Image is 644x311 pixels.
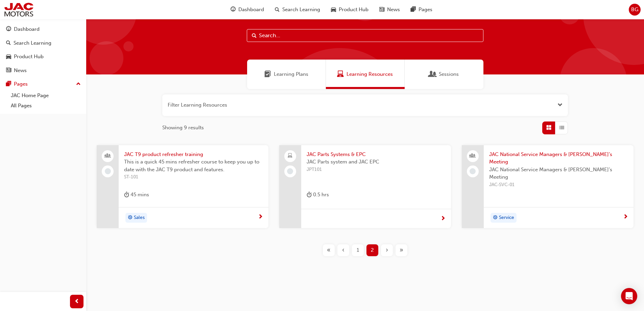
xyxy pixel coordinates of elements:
[6,40,11,46] span: search-icon
[339,6,368,14] span: Product Hub
[14,25,40,33] div: Dashboard
[307,191,329,199] div: 0.5 hrs
[247,29,483,42] input: Search...
[371,246,374,254] span: 2
[336,244,351,256] button: Previous page
[288,152,292,160] span: laptop-icon
[124,151,263,158] span: JAC T9 product refresher training
[124,191,129,199] span: duration-icon
[124,191,149,199] div: 45 mins
[238,6,264,14] span: Dashboard
[489,166,628,181] span: JAC National Service Managers & [PERSON_NAME]’s Meeting
[439,70,459,78] span: Sessions
[470,168,476,174] span: learningRecordVerb_NONE-icon
[279,145,451,228] a: JAC Parts Systems & EPCJAC Parts system and JAC EPCJPT101duration-icon 0.5 hrs
[374,3,405,17] a: news-iconNews
[225,3,269,17] a: guage-iconDashboard
[6,54,11,60] span: car-icon
[3,50,84,63] a: Product Hub
[307,151,446,158] span: JAC Parts Systems & EPC
[105,168,111,174] span: learningRecordVerb_NONE-icon
[337,70,344,78] span: Learning Resources
[3,78,84,90] button: Pages
[623,214,628,220] span: next-icon
[134,214,145,222] span: Sales
[342,246,344,254] span: ‹
[8,90,84,101] a: JAC Home Page
[357,246,359,254] span: 1
[419,6,432,14] span: Pages
[331,5,336,14] span: car-icon
[489,151,628,166] span: JAC National Service Managers & [PERSON_NAME]’s Meeting
[387,6,400,14] span: News
[327,246,331,254] span: «
[326,3,374,17] a: car-iconProduct Hub
[411,5,416,14] span: pages-icon
[97,145,268,228] a: JAC T9 product refresher trainingThis is a quick 45 mins refresher course to keep you up to date ...
[429,70,436,78] span: Sessions
[124,173,263,181] span: ST-101
[489,181,628,189] span: JAC-SVC-01
[8,101,84,111] a: All Pages
[105,152,110,160] span: people-icon
[400,246,403,254] span: »
[629,4,641,16] button: BG
[252,32,257,40] span: Search
[386,246,388,254] span: ›
[499,214,514,222] span: Service
[264,70,271,78] span: Learning Plans
[124,158,263,173] span: This is a quick 45 mins refresher course to keep you up to date with the JAC T9 product and featu...
[76,80,81,89] span: up-icon
[380,244,394,256] button: Next page
[6,68,11,74] span: news-icon
[365,244,380,256] button: Page 2
[3,64,84,77] a: News
[6,81,11,87] span: pages-icon
[546,124,551,132] span: Grid
[162,124,204,132] span: Showing 9 results
[405,3,438,17] a: pages-iconPages
[493,214,498,222] span: target-icon
[3,2,34,17] img: jac-portal
[394,244,409,256] button: Last page
[347,70,393,78] span: Learning Resources
[6,26,11,32] span: guage-icon
[621,288,637,304] div: Open Intercom Messenger
[14,53,44,61] div: Product Hub
[462,145,634,228] a: JAC National Service Managers & [PERSON_NAME]’s MeetingJAC National Service Managers & [PERSON_NA...
[14,80,28,88] div: Pages
[128,214,133,222] span: target-icon
[275,5,280,14] span: search-icon
[14,39,51,47] div: Search Learning
[274,70,308,78] span: Learning Plans
[405,60,483,89] a: SessionsSessions
[231,5,236,14] span: guage-icon
[282,6,320,14] span: Search Learning
[326,60,405,89] a: Learning ResourcesLearning Resources
[3,22,84,78] button: DashboardSearch LearningProduct HubNews
[379,5,384,14] span: news-icon
[470,152,475,160] span: people-icon
[287,168,293,174] span: learningRecordVerb_NONE-icon
[258,214,263,220] span: next-icon
[3,23,84,36] a: Dashboard
[247,60,326,89] a: Learning PlansLearning Plans
[440,216,446,222] span: next-icon
[307,158,446,166] span: JAC Parts system and JAC EPC
[631,6,638,14] span: BG
[321,244,336,256] button: First page
[307,166,446,174] span: JPT101
[269,3,326,17] a: search-iconSearch Learning
[14,67,27,74] div: News
[557,101,563,109] button: Open the filter
[559,124,564,132] span: List
[351,244,365,256] button: Page 1
[307,191,312,199] span: duration-icon
[74,297,79,306] span: prev-icon
[3,37,84,49] a: Search Learning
